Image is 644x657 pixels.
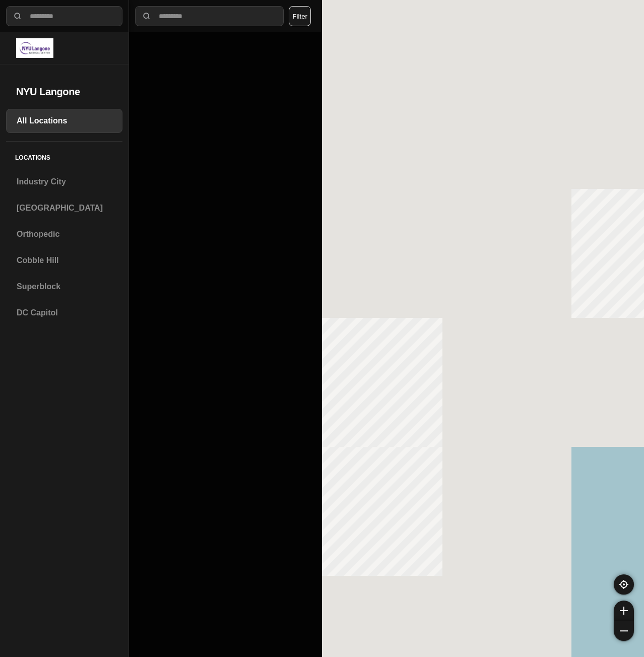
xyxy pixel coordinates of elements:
[614,621,634,641] button: zoom-out
[17,307,112,319] h3: DC Capitol
[6,222,122,246] a: Orthopedic
[6,248,122,273] a: Cobble Hill
[17,115,112,127] h3: All Locations
[17,176,112,188] h3: Industry City
[6,301,122,325] a: DC Capitol
[17,202,112,214] h3: [GEOGRAPHIC_DATA]
[6,275,122,299] a: Superblock
[13,11,23,21] img: search
[620,627,628,635] img: zoom-out
[6,196,122,220] a: [GEOGRAPHIC_DATA]
[620,607,628,615] img: zoom-in
[614,574,634,595] button: recenter
[16,85,112,99] h2: NYU Langone
[614,601,634,621] button: zoom-in
[6,170,122,194] a: Industry City
[6,142,122,170] h5: Locations
[17,281,112,293] h3: Superblock
[17,254,112,267] h3: Cobble Hill
[289,6,311,26] button: Filter
[619,580,628,589] img: recenter
[16,38,53,58] img: logo
[142,11,152,21] img: search
[6,109,122,133] a: All Locations
[17,228,112,240] h3: Orthopedic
